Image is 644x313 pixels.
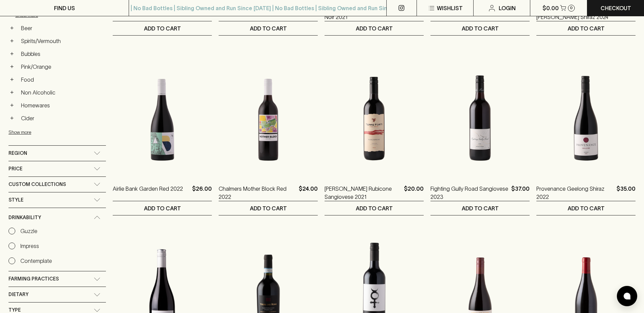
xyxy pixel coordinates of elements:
[20,227,37,235] p: Guzzle
[570,6,573,10] p: 0
[8,89,15,96] button: +
[8,165,22,173] span: Price
[325,56,424,174] img: Terre Forti Rubicone Sangiovese 2021
[250,204,287,212] p: ADD TO CART
[250,24,287,33] p: ADD TO CART
[219,201,318,215] button: ADD TO CART
[568,204,605,212] p: ADD TO CART
[113,56,212,174] img: Airlie Bank Garden Red 2022
[404,185,424,201] p: $20.00
[325,201,424,215] button: ADD TO CART
[18,35,106,47] a: Spirits/Vermouth
[113,201,212,215] button: ADD TO CART
[8,161,106,176] div: Price
[8,196,23,204] span: Style
[8,76,15,83] button: +
[20,242,39,250] p: Impress
[18,74,106,85] a: Food
[219,21,318,35] button: ADD TO CART
[18,87,106,98] a: Non Alcoholic
[624,293,630,299] img: bubble-icon
[617,185,636,201] p: $35.00
[8,290,29,299] span: Dietary
[113,21,212,35] button: ADD TO CART
[430,21,530,35] button: ADD TO CART
[8,102,15,109] button: +
[8,149,27,158] span: Region
[462,204,499,212] p: ADD TO CART
[536,21,636,35] button: ADD TO CART
[299,185,318,201] p: $24.00
[8,25,15,32] button: +
[8,146,106,161] div: Region
[536,56,636,174] img: Provenance Geelong Shiraz 2022
[144,204,181,212] p: ADD TO CART
[437,4,463,12] p: Wishlist
[499,4,516,12] p: Login
[8,177,106,192] div: Custom Collections
[54,4,75,12] p: FIND US
[8,275,59,283] span: Farming Practices
[462,24,499,33] p: ADD TO CART
[8,180,66,189] span: Custom Collections
[8,192,106,208] div: Style
[18,100,106,111] a: Homewares
[8,208,106,227] div: Drinkability
[8,287,106,302] div: Dietary
[356,204,393,212] p: ADD TO CART
[219,185,296,201] a: Chalmers Mother Block Red 2022
[536,185,614,201] a: Provenance Geelong Shiraz 2022
[8,50,15,57] button: +
[18,61,106,72] a: Pink/Orange
[8,63,15,70] button: +
[325,21,424,35] button: ADD TO CART
[113,185,183,201] a: Airlie Bank Garden Red 2022
[192,185,212,201] p: $26.00
[536,201,636,215] button: ADD TO CART
[219,56,318,174] img: Chalmers Mother Block Red 2022
[18,48,106,60] a: Bubbles
[8,213,41,222] span: Drinkability
[18,112,106,124] a: Cider
[8,38,15,44] button: +
[8,125,97,139] button: Show more
[542,4,559,12] p: $0.00
[8,271,106,287] div: Farming Practices
[356,24,393,33] p: ADD TO CART
[144,24,181,33] p: ADD TO CART
[18,22,106,34] a: Beer
[601,4,631,12] p: Checkout
[430,201,530,215] button: ADD TO CART
[20,257,52,265] p: Contemplate
[8,115,15,122] button: +
[430,56,530,174] img: Fighting Gully Road Sangiovese 2023
[511,185,530,201] p: $37.00
[568,24,605,33] p: ADD TO CART
[325,185,401,201] a: [PERSON_NAME] Rubicone Sangiovese 2021
[430,185,509,201] a: Fighting Gully Road Sangiovese 2023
